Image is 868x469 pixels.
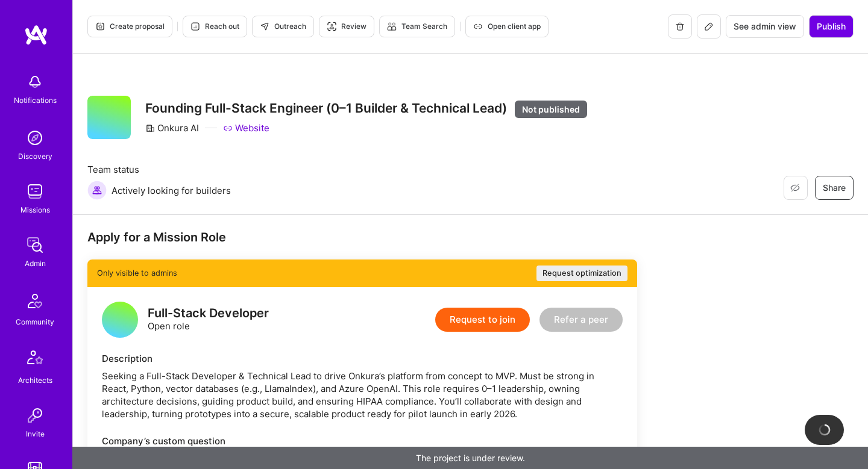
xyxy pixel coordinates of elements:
img: teamwork [23,179,47,203]
div: Invite [26,427,45,440]
div: Seeking a Full-Stack Developer & Technical Lead to drive Onkura’s platform from concept to MVP. M... [102,370,623,420]
span: Team Search [387,21,447,32]
span: Reach out [190,21,239,32]
span: Open client app [473,21,541,32]
button: Refer a peer [539,308,623,332]
button: Share [815,176,854,200]
img: Actively looking for builders [87,181,107,200]
button: Reach out [183,16,247,37]
button: Outreach [252,16,314,37]
img: Community [20,287,49,315]
i: icon Targeter [327,22,336,31]
div: Admin [25,257,46,270]
span: Review [327,21,366,32]
button: Open client app [465,16,549,37]
div: Discovery [18,150,52,163]
img: admin teamwork [23,233,47,257]
span: Actively looking for builders [112,184,231,197]
span: Publish [817,20,846,33]
img: logo [24,24,48,46]
span: See admin view [734,20,796,33]
h3: Founding Full-Stack Engineer (0–1 Builder & Technical Lead) [145,101,587,117]
img: loading [819,424,831,436]
div: Full-Stack Developer [148,307,269,320]
i: icon CompanyGray [145,123,155,133]
button: See admin view [726,15,804,38]
button: Request to join [435,308,530,332]
div: Open role [148,307,269,332]
span: Create proposal [95,21,165,32]
a: Website [223,122,269,134]
button: Publish [809,15,854,38]
span: Outreach [260,21,306,32]
button: Review [319,16,374,37]
div: Company’s custom question [102,435,623,447]
div: Architects [18,374,52,387]
span: Share [823,182,846,194]
div: The project is under review. [72,447,868,469]
div: Only visible to admins [87,259,637,287]
div: Onkura AI [145,122,199,134]
div: Apply for a Mission Role [87,229,637,245]
i: icon EyeClosed [790,183,800,193]
span: Team status [87,163,231,176]
img: Architects [20,345,49,374]
img: Invite [23,403,47,427]
div: Not published [515,101,587,118]
img: bell [23,70,47,94]
img: discovery [23,126,47,150]
button: Create proposal [87,16,172,37]
div: Community [16,315,54,328]
div: Notifications [14,94,57,107]
i: icon Proposal [95,22,105,31]
div: Missions [20,203,50,216]
button: Request optimization [536,266,627,281]
div: Description [102,352,623,365]
button: Team Search [379,16,455,37]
